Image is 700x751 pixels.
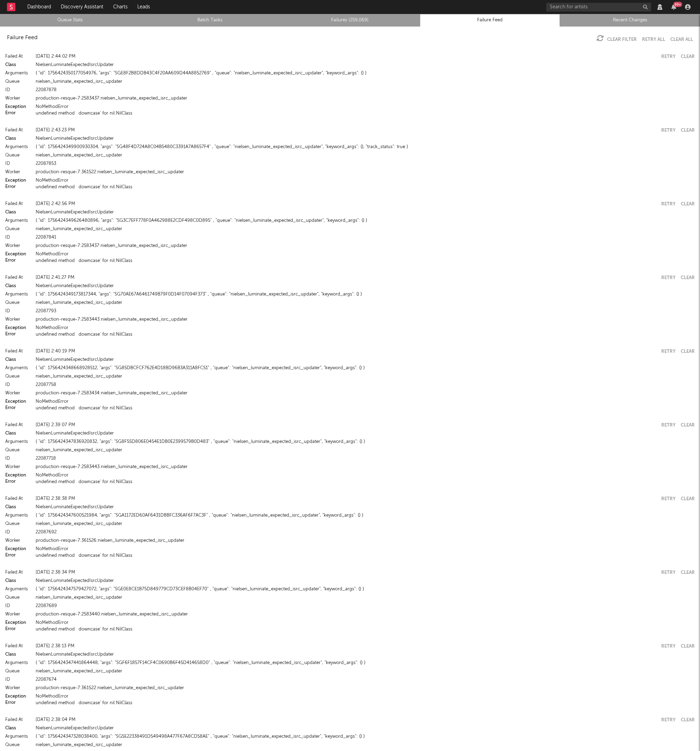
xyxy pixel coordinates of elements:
div: 22087878 [36,86,695,94]
div: Failed At [5,126,33,134]
button: Retry [661,570,676,575]
button: Clear [681,202,695,206]
div: 22087689 [36,602,695,610]
a: Recent Changes [564,16,696,24]
a: Class [5,284,16,289]
div: production-resque-7:361522:nielsen_luminate_expected_isrc_updater [36,684,695,692]
a: Class [5,652,16,657]
div: NoMethodError [36,398,695,406]
div: production-resque-7:2583437:nielsen_luminate_expected_isrc_updater [36,242,695,250]
a: Class [5,505,16,510]
button: Error [5,553,16,558]
div: 22087853 [36,160,695,168]
div: NoMethodError [36,471,695,480]
div: ID [5,454,33,463]
div: Failed At [5,716,33,724]
div: { "id": 1756424347579427072, "args": "SGE0E8CE1B75D849779CD73CEF8B04EF70" , "queue": "nielsen_lum... [36,585,695,593]
div: ID [5,307,33,315]
div: { "id": 1756424347836920832, "args": "SG8F55D806E0454E1DB0E2399579B0D483" , "queue": "nielsen_lum... [36,438,695,446]
button: Clear [681,423,695,428]
button: Clear [681,644,695,649]
button: undefined method `downcase' for nil:NilClass [36,111,132,116]
div: nielsen_luminate_expected_isrc_updater [36,225,695,233]
button: undefined method `downcase' for nil:NilClass [36,553,132,558]
div: nielsen_luminate_expected_isrc_updater [36,520,695,528]
div: NielsenLuminateExpectedIsrcUpdater [36,282,695,290]
div: Failure Feed [7,34,37,42]
button: Clear All [670,37,693,42]
button: Retry [661,718,676,722]
div: { "id": 1756424347441864448, "args": "SGF6F1857F14CF4C0690B6F45D414658D0" , "queue": "nielsen_lum... [36,659,695,667]
button: Clear [681,54,695,59]
div: [DATE] 2:38:04 PM [36,716,656,724]
div: NoMethodError [36,250,695,258]
div: ID [5,233,33,242]
button: Retry [661,54,676,59]
div: [DATE] 2:44:02 PM [36,52,656,61]
div: NoMethodError [36,324,695,332]
button: undefined method `downcase' for nil:NilClass [36,701,132,705]
div: Worker [5,537,33,545]
button: undefined method `downcase' for nil:NilClass [36,480,132,484]
div: 22087718 [36,454,695,463]
div: Queue [5,520,33,528]
div: Queue [5,225,33,233]
button: Clear [681,718,695,722]
button: Exception [5,694,26,699]
div: nielsen_luminate_expected_isrc_updater [36,299,695,307]
div: Worker [5,389,33,398]
div: NoMethodError [36,692,695,701]
a: Class [5,726,16,731]
div: NoMethodError [36,545,695,553]
div: production-resque-7:361526:nielsen_luminate_expected_isrc_updater [36,537,695,545]
a: Exception [5,326,26,330]
a: Exception [5,621,26,625]
div: ID [5,86,33,94]
div: Queue [5,372,33,381]
div: Arguments [5,585,33,593]
div: NielsenLuminateExpectedIsrcUpdater [36,61,695,69]
button: Clear [681,497,695,501]
button: Retry [661,644,676,649]
div: Worker [5,684,33,692]
input: Search for artists [546,3,651,12]
div: Worker [5,315,33,324]
div: Failed At [5,52,33,61]
a: Clear Filter [607,37,637,42]
div: nielsen_luminate_expected_isrc_updater [36,593,695,602]
button: Clear [681,570,695,575]
button: Retry All [642,37,665,42]
a: Batch Tasks [144,16,276,24]
div: production-resque-7:2583437:nielsen_luminate_expected_isrc_updater [36,94,695,103]
button: Clear [681,349,695,354]
button: Error [5,627,16,632]
div: [DATE] 2:38:34 PM [36,568,656,577]
a: Class [5,137,16,141]
button: Retry [661,202,676,206]
a: Class [5,431,16,436]
div: Failed At [5,495,33,503]
button: Retry [661,128,676,133]
div: { "id": 1756424349900930304, "args": "SG48F4D724A8C04B5480C3391A7A8657F4" , "queue": "nielsen_lum... [36,143,695,151]
a: Exception [5,105,26,109]
div: Worker [5,610,33,619]
button: Exception [5,252,26,257]
button: Error [5,185,16,189]
a: Failures (259,069) [284,16,416,24]
a: Exception [5,547,26,552]
div: production-resque-7:2583443:nielsen_luminate_expected_isrc_updater [36,463,695,471]
div: NielsenLuminateExpectedIsrcUpdater [36,724,695,732]
a: Class [5,63,16,67]
div: [DATE] 2:38:13 PM [36,642,656,650]
a: Queue Stats [4,16,136,24]
div: NielsenLuminateExpectedIsrcUpdater [36,356,695,364]
button: Class [5,210,16,215]
div: nielsen_luminate_expected_isrc_updater [36,667,695,676]
div: Arguments [5,732,33,741]
div: NielsenLuminateExpectedIsrcUpdater [36,429,695,438]
div: Worker [5,168,33,176]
